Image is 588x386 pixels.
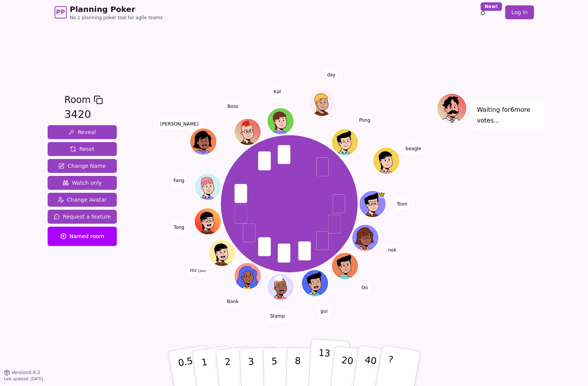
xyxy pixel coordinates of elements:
[58,196,107,204] span: Change Avatar
[197,269,206,272] span: (you)
[70,4,163,15] span: Planning Poker
[56,8,65,17] span: PP
[12,369,40,376] span: Version 0.9.2
[318,306,330,316] span: Click to change your name
[48,142,117,156] button: Reset
[48,125,117,139] button: Reveal
[58,162,106,170] span: Change Name
[48,210,117,224] button: Request a feature
[60,232,104,240] span: Named room
[172,175,186,186] span: Click to change your name
[476,5,490,19] button: New!
[268,311,287,321] span: Click to change your name
[477,104,540,126] p: Waiting for 6 more votes...
[209,240,235,265] button: Click to change your avatar
[70,15,163,21] span: No.1 planning poker tool for agile teams
[395,199,409,209] span: Click to change your name
[272,86,283,97] span: Click to change your name
[70,145,94,153] span: Reset
[404,143,423,154] span: Click to change your name
[158,119,200,129] span: Click to change your name
[480,2,502,11] div: New!
[48,159,117,173] button: Change Name
[505,5,533,19] a: Log in
[378,191,385,198] span: Toon is the host
[386,244,398,255] span: Click to change your name
[63,179,102,187] span: Watch only
[188,265,208,275] span: Click to change your name
[225,101,240,112] span: Click to change your name
[4,369,40,376] button: Version0.9.2
[48,176,117,190] button: Watch only
[48,193,117,207] button: Change Avatar
[357,115,372,126] span: Click to change your name
[48,227,117,246] button: Named room
[4,377,43,381] span: Last updated: [DATE]
[65,93,91,107] span: Room
[359,282,370,293] span: Click to change your name
[55,4,163,21] a: PPPlanning PokerNo.1 planning poker tool for agile teams
[172,222,186,233] span: Click to change your name
[54,213,111,220] span: Request a feature
[68,128,96,136] span: Reveal
[325,70,337,80] span: Click to change your name
[65,107,103,123] div: 3420
[225,296,240,307] span: Click to change your name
